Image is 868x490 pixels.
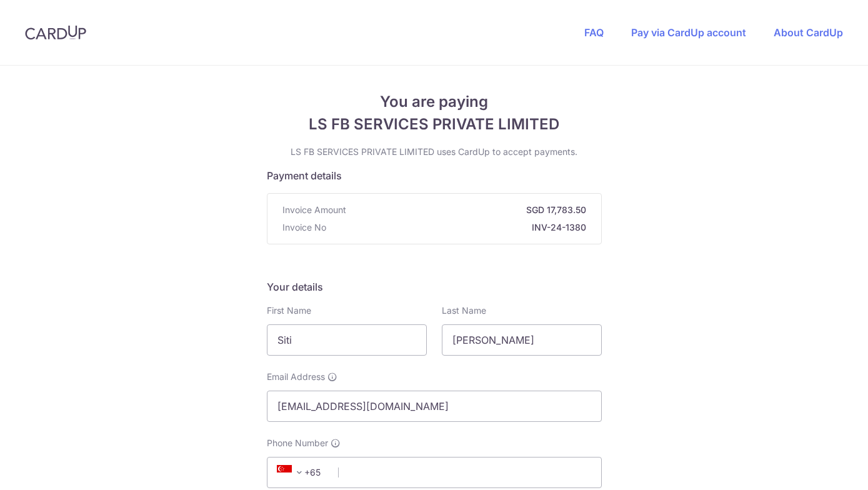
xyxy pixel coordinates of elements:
[442,304,486,317] label: Last Name
[282,204,346,216] span: Invoice Amount
[267,91,602,113] span: You are paying
[282,221,326,234] span: Invoice No
[631,26,746,39] a: Pay via CardUp account
[267,168,602,183] h5: Payment details
[267,391,602,422] input: Email address
[331,221,586,234] strong: INV-24-1380
[267,437,328,449] span: Phone Number
[267,279,602,294] h5: Your details
[267,304,311,317] label: First Name
[277,465,307,480] span: +65
[25,25,86,40] img: CardUp
[267,113,602,136] span: LS FB SERVICES PRIVATE LIMITED
[442,324,602,356] input: Last name
[273,465,329,480] span: +65
[267,371,325,383] span: Email Address
[267,146,602,158] p: LS FB SERVICES PRIVATE LIMITED uses CardUp to accept payments.
[774,26,843,39] a: About CardUp
[351,204,586,216] strong: SGD 17,783.50
[584,26,604,39] a: FAQ
[267,324,427,356] input: First name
